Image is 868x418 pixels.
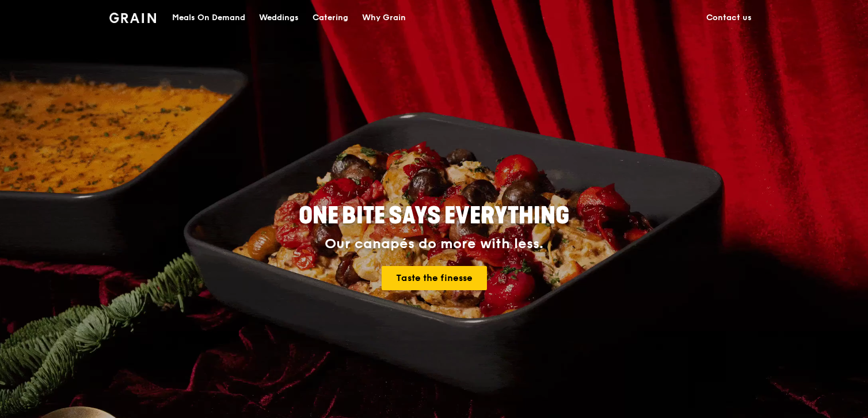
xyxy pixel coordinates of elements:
div: Meals On Demand [172,1,245,35]
div: Why Grain [362,1,406,35]
div: Our canapés do more with less. [227,236,641,252]
a: Contact us [699,1,759,35]
a: Catering [306,1,355,35]
img: Grain [109,13,156,23]
a: Why Grain [355,1,413,35]
div: Catering [313,1,348,35]
span: ONE BITE SAYS EVERYTHING [299,202,569,230]
div: Weddings [259,1,299,35]
a: Taste the finesse [382,266,487,290]
a: Weddings [252,1,306,35]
